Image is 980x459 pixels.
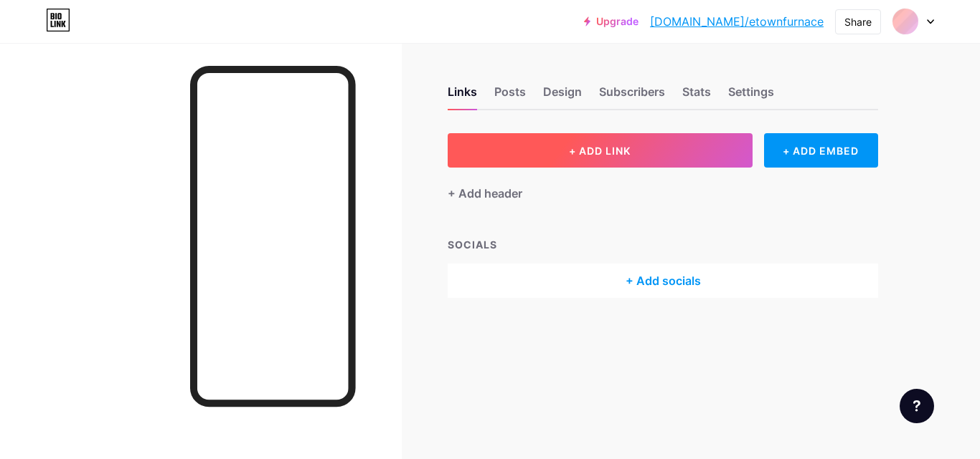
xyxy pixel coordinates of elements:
[448,133,753,168] button: + ADD LINK
[448,83,477,109] div: Links
[448,264,878,298] div: + Add socials
[448,185,522,202] div: + Add header
[543,83,582,109] div: Design
[728,83,774,109] div: Settings
[844,14,872,29] div: Share
[682,83,711,109] div: Stats
[448,237,878,252] div: SOCIALS
[584,16,639,27] a: Upgrade
[650,13,824,30] a: [DOMAIN_NAME]/etownfurnace
[764,133,878,168] div: + ADD EMBED
[569,145,631,157] span: + ADD LINK
[494,83,526,109] div: Posts
[599,83,665,109] div: Subscribers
